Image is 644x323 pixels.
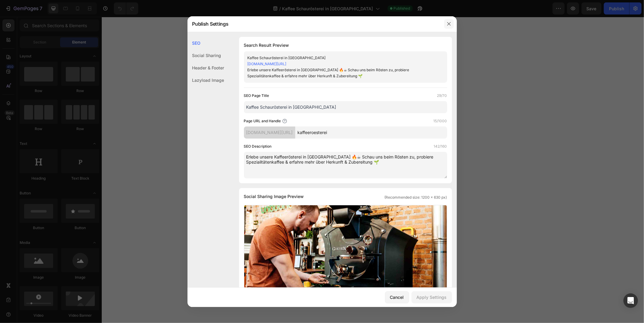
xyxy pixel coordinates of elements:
div: [DOMAIN_NAME][URL] [244,126,295,139]
button: Cancel [385,291,409,303]
a: [DOMAIN_NAME][URL] [248,62,287,66]
input: Handle [295,126,447,139]
input: Title [244,101,447,113]
div: Erlebe unsere Kaffeerösterei in [GEOGRAPHIC_DATA] 🔥☕ Schau uns beim Rösten zu, probiere Spezialit... [248,67,434,79]
label: SEO Description [244,143,272,149]
div: Kaffee Schaurösterei in [GEOGRAPHIC_DATA] [248,55,434,61]
div: Cancel [390,294,404,300]
button: Apply Settings [412,291,452,303]
span: Social Sharing Image Preview [244,193,304,200]
label: 142/160 [434,143,447,149]
label: 15/1000 [434,118,447,124]
div: Publish Settings [187,16,441,32]
div: SEO [187,37,224,49]
div: Apply Settings [417,294,447,300]
div: Open Intercom Messenger [623,293,638,308]
div: Header & Footer [187,62,224,74]
label: Page URL and Handle [244,118,281,124]
h1: Search Result Preview [244,42,447,49]
div: Lazyload Image [187,74,224,86]
span: (Recommended size: 1200 x 630 px) [385,195,447,200]
div: Social Sharing [187,49,224,62]
label: SEO Page Title [244,93,269,99]
label: 29/70 [437,93,447,99]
